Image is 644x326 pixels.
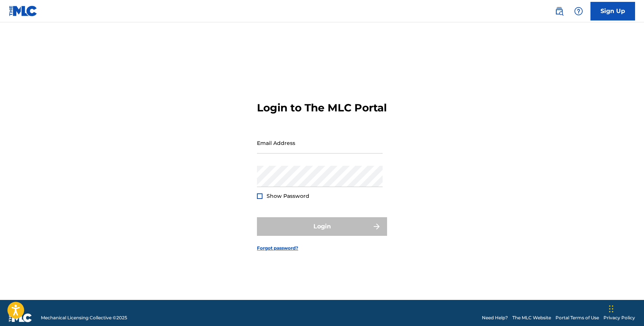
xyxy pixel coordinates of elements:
a: Portal Terms of Use [556,314,599,321]
iframe: Chat Widget [607,290,644,326]
a: Sign Up [590,2,635,20]
span: Show Password [267,193,309,199]
div: Drag [609,298,614,320]
img: help [574,7,583,16]
a: The MLC Website [512,314,551,321]
span: Mechanical Licensing Collective © 2025 [41,314,127,321]
a: Privacy Policy [603,314,635,321]
img: search [555,7,564,16]
h3: Login to The MLC Portal [257,101,387,114]
a: Forgot password? [257,245,298,251]
a: Need Help? [482,314,508,321]
div: Help [571,4,586,19]
img: MLC Logo [9,6,38,16]
a: Public Search [552,4,567,19]
img: logo [9,313,32,322]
